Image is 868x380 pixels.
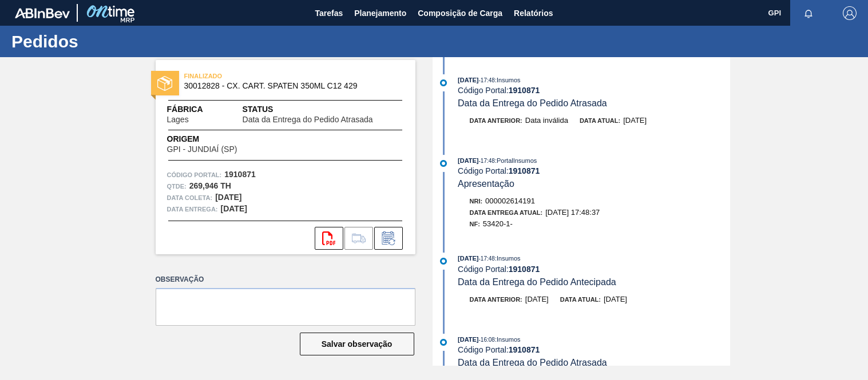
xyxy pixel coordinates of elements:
[458,77,478,83] span: [DATE]
[458,179,514,189] span: Apresentação
[11,35,215,48] h1: Pedidos
[458,255,478,262] span: [DATE]
[184,70,344,82] span: FINALIZADO
[300,333,414,355] button: Salvar observação
[15,8,70,18] img: TNhmsLtSVTkK8tSr43FrP2fwEKptu5GPRR3wAAAABJRU5ErkJggg==
[374,227,403,250] div: Informar alteração no pedido
[470,221,480,227] span: NF:
[623,116,647,125] span: [DATE]
[440,258,447,265] img: atual
[458,336,478,343] span: [DATE]
[167,145,237,154] span: GPI - JUNDIAÍ (SP)
[440,339,447,346] img: atual
[495,255,521,262] span: : Insumos
[790,5,827,21] button: Notificações
[156,271,415,288] label: Observação
[167,133,270,145] span: Origem
[514,6,553,20] span: Relatórios
[189,181,231,190] strong: 269,946 TH
[440,79,447,86] img: atual
[167,115,189,124] span: Lages
[580,117,620,124] span: Data atual:
[470,296,522,303] span: Data anterior:
[458,166,730,175] div: Código Portal:
[843,6,857,20] img: Logout
[458,345,730,354] div: Código Portal:
[495,157,537,164] span: : PortalInsumos
[509,86,540,95] strong: 1910871
[470,117,522,124] span: Data anterior:
[470,198,483,205] span: Nri:
[315,6,343,20] span: Tarefas
[167,103,225,115] span: Fábrica
[479,158,495,164] span: - 17:48
[545,208,600,217] span: [DATE] 17:48:37
[157,76,172,91] img: status
[458,86,730,95] div: Código Portal:
[458,265,730,274] div: Código Portal:
[418,6,502,20] span: Composição de Carga
[525,116,568,125] span: Data inválida
[479,337,495,343] span: - 16:08
[215,193,241,202] strong: [DATE]
[440,160,447,167] img: atual
[458,157,478,164] span: [DATE]
[483,219,513,228] span: 53420-1-
[184,82,392,90] span: 30012828 - CX. CART. SPATEN 350ML C12 429
[509,345,540,354] strong: 1910871
[485,197,535,205] span: 000002614191
[495,336,521,343] span: : Insumos
[354,6,406,20] span: Planejamento
[221,204,247,213] strong: [DATE]
[458,358,607,367] span: Data da Entrega do Pedido Atrasada
[525,295,549,303] span: [DATE]
[604,295,627,303] span: [DATE]
[315,227,343,250] div: Abrir arquivo PDF
[167,181,187,192] span: Qtde :
[344,227,373,250] div: Ir para Composição de Carga
[509,166,540,175] strong: 1910871
[560,296,601,303] span: Data atual:
[243,103,404,115] span: Status
[167,203,218,215] span: Data entrega:
[167,192,213,203] span: Data coleta:
[509,265,540,274] strong: 1910871
[470,209,543,216] span: Data Entrega Atual:
[167,169,222,181] span: Código Portal:
[224,170,256,179] strong: 1910871
[479,77,495,83] span: - 17:48
[458,98,607,108] span: Data da Entrega do Pedido Atrasada
[479,255,495,262] span: - 17:48
[495,77,521,83] span: : Insumos
[458,277,616,287] span: Data da Entrega do Pedido Antecipada
[243,115,373,124] span: Data da Entrega do Pedido Atrasada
